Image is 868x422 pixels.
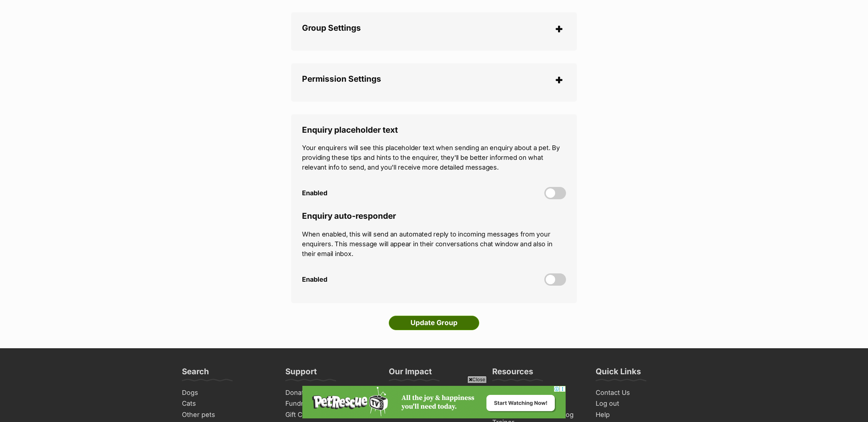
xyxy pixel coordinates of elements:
h3: Our Impact [389,366,432,381]
h3: Search [182,366,209,381]
a: Log out [593,398,689,409]
a: Other pets [179,409,275,421]
span: Close [467,376,487,383]
span: Group Settings [302,23,361,33]
h3: Quick Links [596,366,641,381]
input: Update Group [389,316,479,330]
a: Donate [282,387,379,398]
h3: Support [285,366,317,381]
legend: Enquiry placeholder text [302,125,566,135]
p: When enabled, this will send an automated reply to incoming messages from your enquirers. This me... [302,229,566,259]
a: Cats [179,398,275,409]
iframe: Advertisement [302,386,566,418]
a: Gift Cards [282,409,379,421]
p: Your enquirers will see this placeholder text when sending an enquiry about a pet. By providing t... [302,143,566,172]
a: Contact Us [593,387,689,398]
span: Permission Settings [302,74,381,84]
span: Enabled [302,276,327,284]
legend: Enquiry auto-responder [302,211,566,221]
h3: Resources [492,366,533,381]
a: Dogs [179,387,275,398]
span: Enabled [302,189,327,197]
a: Fundraise [282,398,379,409]
a: Help [593,409,689,421]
